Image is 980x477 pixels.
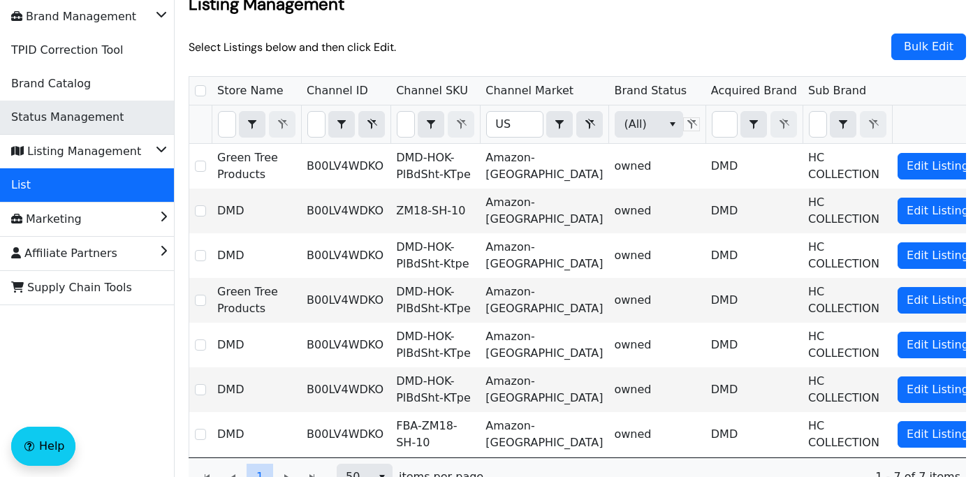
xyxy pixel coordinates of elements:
[11,106,124,129] span: Status Management
[712,112,737,137] input: Filter
[608,323,705,367] td: owned
[608,412,705,457] td: owned
[390,144,480,189] td: DMD-HOK-PlBdSht-KTpe
[803,278,892,323] td: HC COLLECTION
[614,82,687,99] span: Brand Status
[396,82,468,99] span: Channel SKU
[239,111,265,138] span: Choose Operator
[898,287,978,314] button: Edit Listing
[891,34,966,60] button: Bulk Edit
[390,367,480,412] td: DMD-HOK-PlBdSht-KTpe
[11,242,117,265] span: Affiliate Partners
[576,111,603,138] button: Clear
[480,105,608,144] th: Filter
[898,421,978,448] button: Edit Listing
[219,112,235,137] input: Filter
[11,427,75,466] button: Help floatingactionbutton
[803,323,892,367] td: HC COLLECTION
[705,144,803,189] td: DMD
[307,82,368,99] span: Channel ID
[301,233,390,278] td: B00LV4WDKO
[900,36,957,57] span: Bulk Edit
[195,250,206,261] input: Select Row
[705,367,803,412] td: DMD
[11,73,91,95] span: Brand Catalog
[480,144,608,189] td: Amazon-[GEOGRAPHIC_DATA]
[301,412,390,457] td: B00LV4WDKO
[212,367,301,412] td: DMD
[480,323,608,367] td: Amazon-[GEOGRAPHIC_DATA]
[11,174,31,196] span: List
[705,189,803,233] td: DMD
[11,208,82,230] span: Marketing
[803,144,892,189] td: HC COLLECTION
[608,233,705,278] td: owned
[418,112,444,137] button: select
[390,412,480,457] td: FBA-ZM18-SH-10
[608,278,705,323] td: owned
[11,6,136,28] span: Brand Management
[907,381,969,398] span: Edit Listing
[907,203,969,219] span: Edit Listing
[358,111,385,138] button: Clear
[217,82,284,99] span: Store Name
[803,367,892,412] td: HC COLLECTION
[803,105,892,144] th: Filter
[240,112,265,137] button: select
[195,384,206,395] input: Select Row
[831,112,856,137] button: select
[390,233,480,278] td: DMD-HOK-PlBdSht-Ktpe
[480,233,608,278] td: Amazon-[GEOGRAPHIC_DATA]
[907,426,969,443] span: Edit Listing
[608,189,705,233] td: owned
[212,233,301,278] td: DMD
[547,112,572,137] button: select
[624,116,650,133] span: (All)
[195,339,206,351] input: Select Row
[662,112,682,137] button: select
[212,323,301,367] td: DMD
[741,112,766,137] button: select
[301,144,390,189] td: B00LV4WDKO
[485,82,573,99] span: Channel Market
[480,412,608,457] td: Amazon-[GEOGRAPHIC_DATA]
[212,189,301,233] td: DMD
[705,412,803,457] td: DMD
[546,111,573,138] span: Choose Operator
[830,111,856,138] span: Choose Operator
[487,112,543,137] input: Filter
[390,105,480,144] th: Filter
[705,323,803,367] td: DMD
[898,153,978,179] button: Edit Listing
[480,189,608,233] td: Amazon-[GEOGRAPHIC_DATA]
[195,161,206,172] input: Select Row
[907,247,969,264] span: Edit Listing
[301,323,390,367] td: B00LV4WDKO
[803,233,892,278] td: HC COLLECTION
[212,144,301,189] td: Green Tree Products
[195,295,206,306] input: Select Row
[390,323,480,367] td: DMD-HOK-PlBdSht-KTpe
[810,112,826,137] input: Filter
[898,332,978,358] button: Edit Listing
[418,111,444,138] span: Choose Operator
[608,367,705,412] td: owned
[308,112,325,137] input: Filter
[803,189,892,233] td: HC COLLECTION
[705,233,803,278] td: DMD
[907,292,969,309] span: Edit Listing
[189,40,396,54] p: Select Listings below and then click Edit.
[301,189,390,233] td: B00LV4WDKO
[195,429,206,440] input: Select Row
[608,105,705,144] th: Filter
[898,198,978,224] button: Edit Listing
[390,189,480,233] td: ZM18-SH-10
[711,82,797,99] span: Acquired Brand
[195,85,206,96] input: Select Row
[301,105,390,144] th: Filter
[195,205,206,217] input: Select Row
[328,111,355,138] span: Choose Operator
[480,367,608,412] td: Amazon-[GEOGRAPHIC_DATA]
[898,376,978,403] button: Edit Listing
[301,367,390,412] td: B00LV4WDKO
